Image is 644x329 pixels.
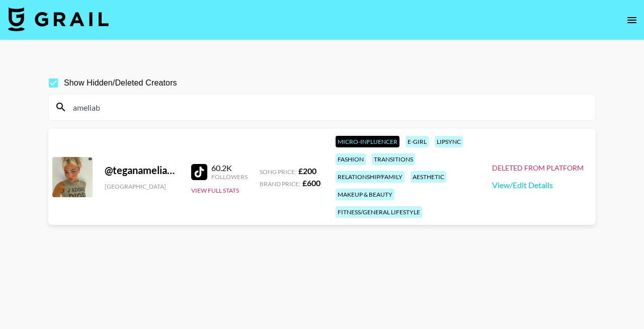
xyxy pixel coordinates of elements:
[191,187,239,194] button: View Full Stats
[8,7,109,31] img: Grail Talent
[406,136,429,147] div: e-girl
[211,173,248,181] div: Followers
[67,99,589,115] input: Search by User Name
[336,171,405,183] div: relationship/family
[622,10,642,30] button: open drawer
[302,178,320,188] strong: £ 600
[492,163,584,173] div: Deleted from Platform
[64,77,177,89] span: Show Hidden/Deleted Creators
[411,171,446,183] div: aesthetic
[105,183,179,190] div: [GEOGRAPHIC_DATA]
[260,168,296,176] span: Song Price:
[336,206,422,218] div: fitness/general lifestyle
[492,180,584,190] a: View/Edit Details
[298,166,316,176] strong: £ 200
[105,164,179,177] div: @ teganameliabarker
[435,136,463,147] div: lipsync
[260,180,300,188] span: Brand Price:
[336,136,399,147] div: Micro-Influencer
[336,153,366,165] div: fashion
[372,153,415,165] div: transitions
[336,189,394,200] div: makeup & beauty
[211,163,248,173] div: 60.2K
